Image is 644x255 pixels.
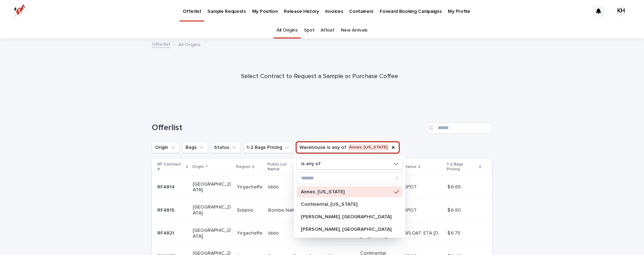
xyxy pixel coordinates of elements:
img: zttTXibQQrCfv9chImQE [14,4,26,18]
div: Search [297,172,403,184]
p: All Origins [178,40,200,48]
p: $ 6.75 [447,229,462,236]
p: Region [236,163,250,171]
p: Idido [268,183,280,190]
a: Afloat [321,22,334,39]
tr: RF4814RF4814 [GEOGRAPHIC_DATA]YirgacheffeYirgacheffe IdidoIdido 88 6060 Continental, [US_STATE] S... [152,176,492,199]
p: Idido [268,229,280,236]
p: RF4815 [157,206,176,213]
p: Yirgacheffe [237,229,264,236]
p: [PERSON_NAME], [GEOGRAPHIC_DATA] [301,214,391,219]
tr: RF4821RF4821 [GEOGRAPHIC_DATA]YirgacheffeYirgacheffe IdidoIdido 6060 6060 Annex, [US_STATE] AFLOA... [152,222,492,245]
a: Offerlist [152,40,171,48]
p: $ 6.80 [447,206,462,213]
p: is any of [301,161,321,167]
p: 1-2 Bags Pricing [447,161,477,173]
div: KH [616,6,627,17]
button: Status [211,142,241,153]
a: Spot [304,22,315,39]
p: [PERSON_NAME], [GEOGRAPHIC_DATA] [301,227,391,232]
input: Search [297,173,402,184]
p: RF4814 [157,183,176,190]
p: Continental, [US_STATE] [301,202,391,207]
p: [GEOGRAPHIC_DATA] [193,204,231,216]
p: Public Lot Name [267,161,300,173]
p: Annex, [US_STATE] [301,189,391,194]
p: AFLOAT: ETA 09-27-2025 [404,229,443,236]
tr: RF4815RF4815 [GEOGRAPHIC_DATA]SidamoSidamo Bombe NaturalBombe Natural 55 6060 Continental, [US_ST... [152,199,492,222]
p: RF4821 [157,229,176,236]
button: Bags [182,142,208,153]
p: SPOT [404,183,418,190]
p: Origin [192,163,204,171]
p: RF Contract # [157,161,184,173]
a: All Origins [276,22,298,39]
button: Warehouse [296,142,399,153]
p: Bombe Natural [268,206,303,213]
p: [GEOGRAPHIC_DATA] [193,181,231,193]
p: SPOT [404,206,418,213]
p: Status [403,163,416,171]
p: [GEOGRAPHIC_DATA] [193,228,231,239]
a: New Arrivals [341,22,368,39]
button: Origin [152,142,180,153]
p: Sidamo [237,206,255,213]
h1: Offerlist [152,123,423,133]
p: $ 6.65 [447,183,462,190]
p: Yirgacheffe [237,183,264,190]
button: 1-2 Bags Pricing [243,142,294,153]
input: Search [426,122,492,134]
p: Select Contract to Request a Sample or Purchase Coffee [181,73,459,80]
